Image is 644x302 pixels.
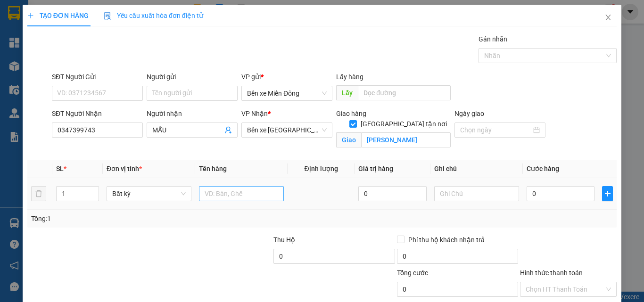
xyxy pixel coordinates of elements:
img: icon [104,12,111,20]
button: Close [595,5,621,31]
span: Định lượng [304,165,338,172]
span: Giao [336,132,361,147]
div: Tổng: 1 [31,213,249,224]
span: Bất kỳ [112,187,186,201]
li: Rạng Đông Buslines [5,5,137,40]
input: VD: Bàn, Ghế [199,186,284,201]
button: plus [602,186,613,201]
input: Giao tận nơi [361,132,451,147]
span: Giao hàng [336,110,366,117]
input: Dọc đường [358,85,451,100]
span: SL [56,165,64,172]
div: VP gửi [241,72,332,82]
span: plus [27,12,34,19]
span: plus [603,190,612,197]
label: Ngày giao [454,110,484,117]
div: SĐT Người Gửi [52,72,143,82]
input: Ngày giao [460,125,531,135]
span: Yêu cầu xuất hóa đơn điện tử [104,12,203,19]
span: [GEOGRAPHIC_DATA] tận nơi [357,119,451,129]
button: delete [31,186,46,201]
input: 0 [358,186,426,201]
span: Giá trị hàng [358,165,393,172]
div: Người nhận [147,108,238,119]
label: Gán nhãn [479,35,507,43]
label: Hình thức thanh toán [520,269,583,277]
li: VP Bến xe [GEOGRAPHIC_DATA] [65,51,125,82]
span: Đơn vị tính [107,165,142,172]
div: Người gửi [147,72,238,82]
span: Thu Hộ [273,236,295,244]
span: Tên hàng [199,165,227,172]
li: VP Bến xe Miền Đông [5,51,65,72]
span: Bến xe Miền Đông [247,86,327,100]
span: Lấy [336,85,358,100]
span: Lấy hàng [336,73,363,81]
th: Ghi chú [430,160,523,178]
span: Cước hàng [527,165,559,172]
span: Bến xe Quảng Ngãi [247,123,327,137]
input: Ghi Chú [434,186,519,201]
span: VP Nhận [241,110,268,117]
span: Tổng cước [397,269,428,277]
span: Phí thu hộ khách nhận trả [405,235,488,245]
span: user-add [224,126,232,134]
span: close [604,14,612,21]
span: TẠO ĐƠN HÀNG [27,12,89,19]
div: SĐT Người Nhận [52,108,143,119]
